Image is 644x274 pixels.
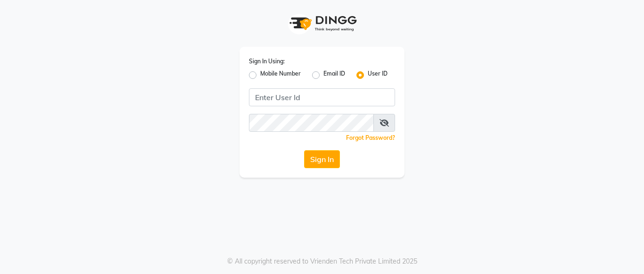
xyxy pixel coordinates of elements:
[346,134,395,141] a: Forgot Password?
[249,114,374,132] input: Username
[284,9,360,37] img: logo1.svg
[304,150,340,168] button: Sign In
[368,69,388,81] label: User ID
[260,69,301,81] label: Mobile Number
[323,69,345,81] label: Email ID
[249,88,395,106] input: Username
[249,57,285,66] label: Sign In Using:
